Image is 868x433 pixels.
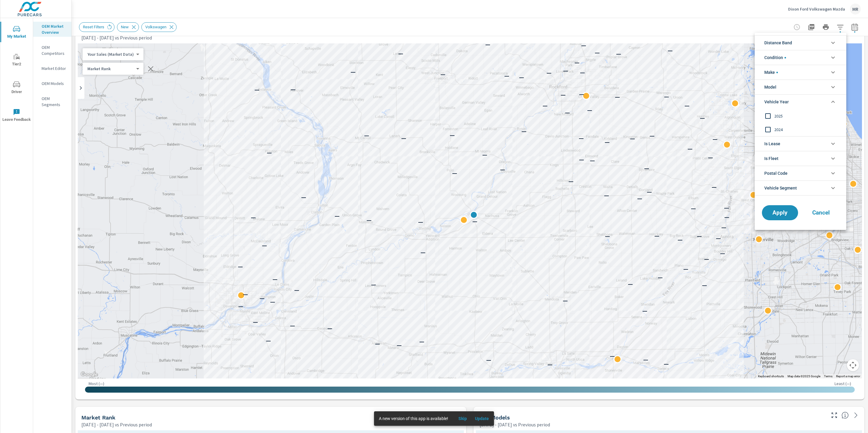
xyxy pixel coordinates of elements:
span: Is Fleet [764,151,778,166]
span: Vehicle Segment [764,181,797,195]
span: Is Lease [764,136,780,151]
span: Condition [764,50,786,65]
ul: filter options [755,33,846,198]
span: Distance Band [764,36,792,50]
div: 2024 [755,123,845,136]
span: Model [764,80,776,94]
span: 2025 [774,112,840,120]
span: Cancel [809,210,833,215]
span: Apply [768,210,792,215]
button: Apply [762,205,798,220]
span: Postal Code [764,166,788,180]
span: Vehicle Year [764,95,789,109]
div: 2025 [755,109,845,123]
span: Make [764,65,778,80]
span: 2024 [774,126,840,133]
button: Cancel [803,205,839,220]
